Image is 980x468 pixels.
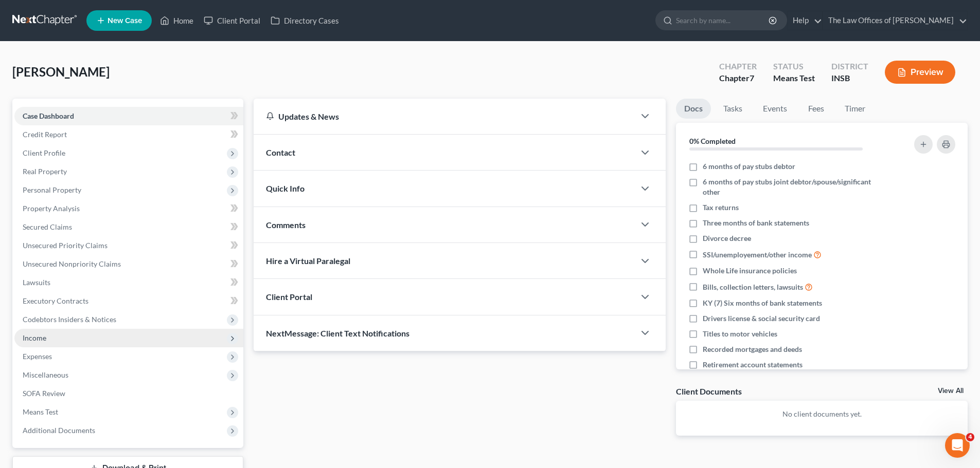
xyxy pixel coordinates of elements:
a: The Law Offices of [PERSON_NAME] [823,11,967,30]
p: No client documents yet. [684,409,959,419]
span: NextMessage: Client Text Notifications [266,328,409,338]
span: Quick Info [266,183,305,193]
div: District [831,61,868,72]
a: Secured Claims [14,218,243,236]
span: Unsecured Nonpriority Claims [23,259,121,268]
a: Directory Cases [265,11,344,30]
span: 6 months of pay stubs joint debtor/spouse/significant other [703,177,886,197]
a: Timer [836,99,874,119]
strong: 0% Completed [689,137,736,145]
span: New Case [108,17,142,25]
iframe: Intercom live chat [945,433,970,458]
span: Comments [266,220,306,230]
span: Secured Claims [23,222,72,231]
span: Whole Life insurance policies [703,266,797,276]
a: Tasks [715,99,751,119]
span: Divorce decree [703,233,751,244]
a: Unsecured Nonpriority Claims [14,255,243,273]
a: Docs [676,99,711,119]
div: Status [773,61,815,72]
span: Income [23,333,46,342]
span: Codebtors Insiders & Notices [23,315,116,324]
span: Recorded mortgages and deeds [703,344,802,354]
div: Chapter [719,72,757,84]
span: Drivers license & social security card [703,313,820,324]
input: Search by name... [676,11,770,30]
span: Real Property [23,167,67,176]
span: [PERSON_NAME] [12,64,110,79]
span: Property Analysis [23,204,80,213]
a: Case Dashboard [14,107,243,125]
span: 6 months of pay stubs debtor [703,161,795,172]
span: Miscellaneous [23,370,68,379]
span: Executory Contracts [23,296,88,305]
div: INSB [831,72,868,84]
span: Additional Documents [23,426,95,435]
span: SSI/unemployement/other income [703,250,812,260]
span: Case Dashboard [23,111,74,120]
a: View All [938,387,964,395]
span: Personal Property [23,185,81,194]
span: Client Profile [23,148,65,157]
span: Tax returns [703,202,739,213]
button: Preview [885,61,955,84]
span: 7 [750,73,754,83]
a: Home [155,11,199,30]
a: Client Portal [199,11,265,30]
span: KY (7) Six months of bank statements [703,298,822,308]
a: Help [788,11,822,30]
a: Lawsuits [14,273,243,292]
span: Three months of bank statements [703,218,809,228]
a: Executory Contracts [14,292,243,310]
a: Unsecured Priority Claims [14,236,243,255]
a: SOFA Review [14,384,243,403]
span: Credit Report [23,130,67,139]
span: Client Portal [266,292,312,302]
span: 4 [966,433,974,441]
a: Credit Report [14,125,243,144]
span: Hire a Virtual Paralegal [266,256,350,266]
span: Means Test [23,407,58,416]
span: Unsecured Priority Claims [23,241,108,250]
div: Chapter [719,61,757,72]
div: Client Documents [676,386,742,397]
a: Property Analysis [14,199,243,218]
span: Retirement account statements [703,360,803,370]
a: Fees [799,99,832,119]
span: Contact [266,147,295,157]
span: Titles to motor vehicles [703,329,777,339]
span: Lawsuits [23,278,50,287]
span: Expenses [23,352,52,361]
span: SOFA Review [23,389,65,398]
span: Bills, collection letters, lawsuits [703,282,803,292]
a: Events [755,99,795,119]
div: Means Test [773,72,815,84]
div: Updates & News [266,111,622,122]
